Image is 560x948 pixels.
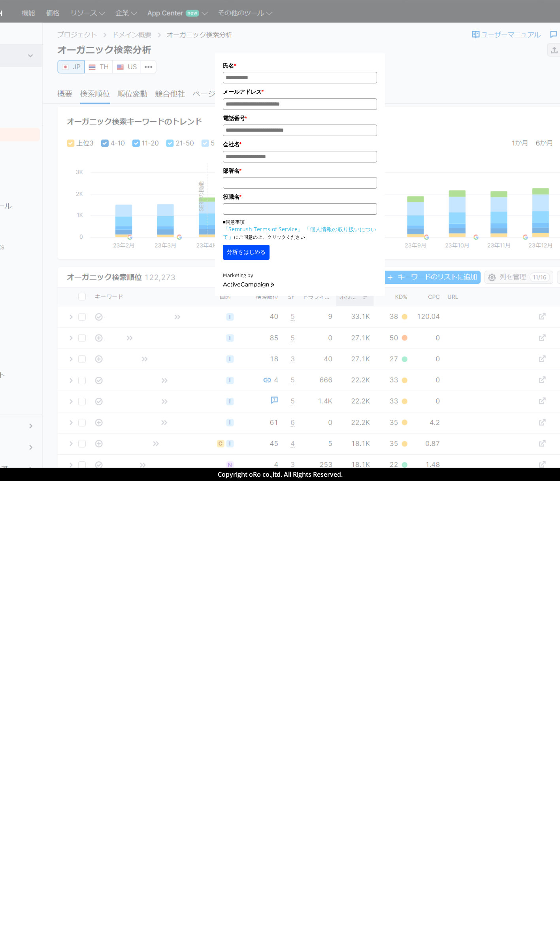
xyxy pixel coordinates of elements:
[218,470,343,479] span: Copyright oRo co.,ltd. All Rights Reserved.
[223,272,377,280] div: Marketing by
[223,219,377,241] p: ■同意事項 にご同意の上、クリックください
[223,166,377,175] label: 部署名
[223,245,270,260] button: 分析をはじめる
[223,225,376,240] a: 「個人情報の取り扱いについて」
[223,225,303,233] a: 「Semrush Terms of Service」
[223,87,377,96] label: メールアドレス
[223,140,377,149] label: 会社名
[223,193,377,201] label: 役職名
[223,61,377,70] label: 氏名
[223,114,377,123] label: 電話番号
